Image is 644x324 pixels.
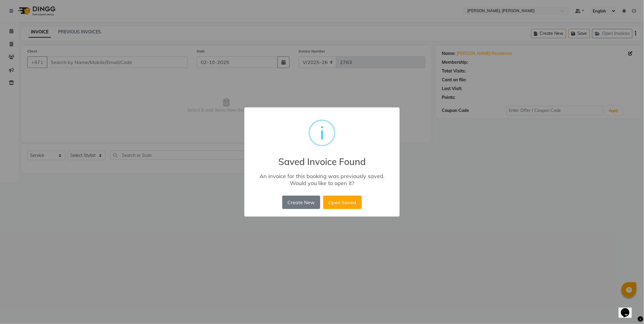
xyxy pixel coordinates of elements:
[320,121,324,145] div: i
[619,300,638,318] iframe: chat widget
[323,196,362,209] button: Open Saved
[253,173,391,187] div: An invoice for this booking was previously saved. Would you like to open it?
[244,149,400,167] h2: Saved Invoice Found
[282,196,320,209] button: Create New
